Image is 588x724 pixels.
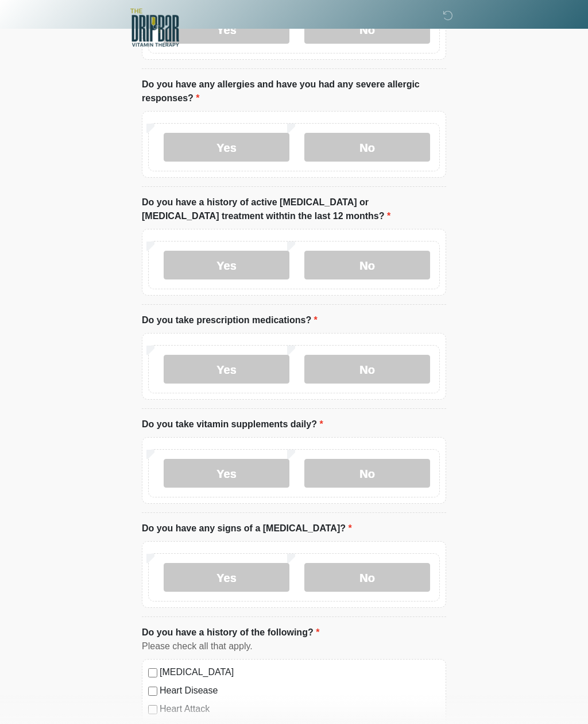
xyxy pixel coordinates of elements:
[142,639,446,653] div: Please check all that apply.
[148,668,157,677] input: [MEDICAL_DATA]
[142,196,446,223] label: Do you have a history of active [MEDICAL_DATA] or [MEDICAL_DATA] treatment withtin the last 12 mo...
[148,687,157,696] input: Heart Disease
[148,705,157,714] input: Heart Attack
[142,522,352,535] label: Do you have any signs of a [MEDICAL_DATA]?
[304,133,430,162] label: No
[304,251,430,279] label: No
[160,665,440,679] label: [MEDICAL_DATA]
[164,563,289,592] label: Yes
[130,9,179,47] img: The DRIPBaR - Alamo Ranch SATX Logo
[304,459,430,488] label: No
[142,626,319,639] label: Do you have a history of the following?
[304,563,430,592] label: No
[164,251,289,279] label: Yes
[164,459,289,488] label: Yes
[160,684,440,698] label: Heart Disease
[164,133,289,162] label: Yes
[142,417,323,431] label: Do you take vitamin supplements daily?
[160,702,440,716] label: Heart Attack
[142,313,318,327] label: Do you take prescription medications?
[304,355,430,384] label: No
[142,78,446,105] label: Do you have any allergies and have you had any severe allergic responses?
[164,355,289,384] label: Yes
